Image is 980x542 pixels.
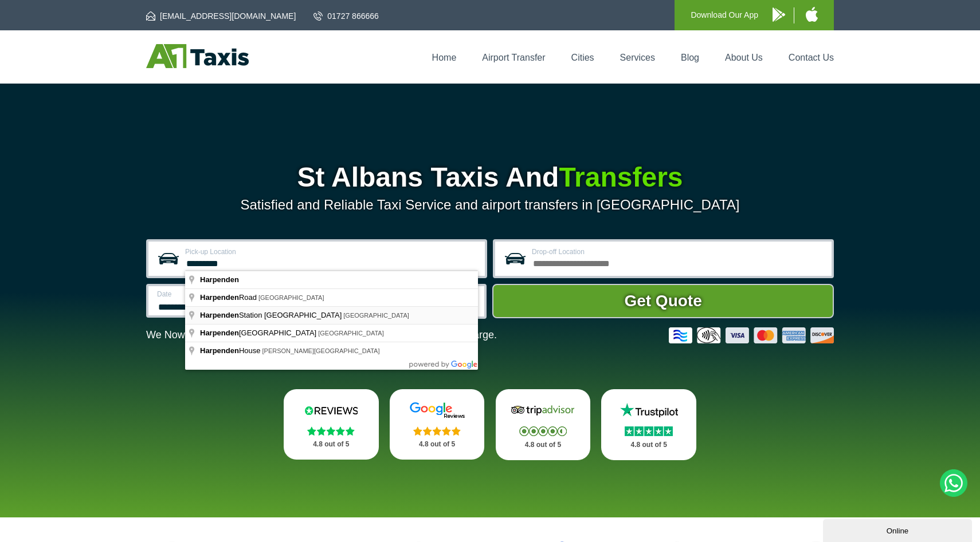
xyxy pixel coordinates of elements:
[413,426,461,436] img: Stars
[200,311,343,319] span: Station [GEOGRAPHIC_DATA]
[403,402,472,419] img: Google
[725,53,763,62] a: About Us
[200,329,318,337] span: [GEOGRAPHIC_DATA]
[297,402,366,419] img: Reviews.io
[146,10,296,22] a: [EMAIL_ADDRESS][DOMAIN_NAME]
[313,10,379,22] a: 01727 866666
[200,275,239,284] span: Harpenden
[669,327,834,343] img: Credit And Debit Cards
[402,437,472,452] p: 4.8 out of 5
[601,389,696,460] a: Trustpilot Stars 4.8 out of 5
[519,426,567,436] img: Stars
[200,346,239,355] span: Harpenden
[806,7,818,22] img: A1 Taxis iPhone App
[258,294,324,301] span: [GEOGRAPHIC_DATA]
[146,197,834,213] p: Satisfied and Reliable Taxi Service and airport transfers in [GEOGRAPHIC_DATA]
[343,312,409,319] span: [GEOGRAPHIC_DATA]
[146,329,497,341] p: We Now Accept Card & Contactless Payment In
[262,347,379,354] span: [PERSON_NAME][GEOGRAPHIC_DATA]
[789,53,834,62] a: Contact Us
[571,53,594,62] a: Cities
[318,330,384,337] span: [GEOGRAPHIC_DATA]
[681,53,699,62] a: Blog
[157,291,304,298] label: Date
[823,517,974,542] iframe: chat widget
[614,402,683,419] img: Trustpilot
[390,389,485,460] a: Google Stars 4.8 out of 5
[559,162,683,192] span: Transfers
[620,53,655,62] a: Services
[307,426,355,436] img: Stars
[200,293,239,302] span: Harpenden
[200,329,239,337] span: Harpenden
[773,7,785,22] img: A1 Taxis Android App
[284,389,379,460] a: Reviews.io Stars 4.8 out of 5
[296,437,366,452] p: 4.8 out of 5
[496,389,591,460] a: Tripadvisor Stars 4.8 out of 5
[625,426,673,436] img: Stars
[492,284,834,318] button: Get Quote
[482,53,545,62] a: Airport Transfer
[185,248,478,255] label: Pick-up Location
[432,53,457,62] a: Home
[532,248,825,255] label: Drop-off Location
[200,293,258,302] span: Road
[614,438,684,452] p: 4.8 out of 5
[691,8,758,22] p: Download Our App
[508,438,578,452] p: 4.8 out of 5
[146,44,249,68] img: A1 Taxis St Albans LTD
[146,164,834,191] h1: St Albans Taxis And
[200,311,239,319] span: Harpenden
[200,346,262,355] span: House
[508,402,577,419] img: Tripadvisor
